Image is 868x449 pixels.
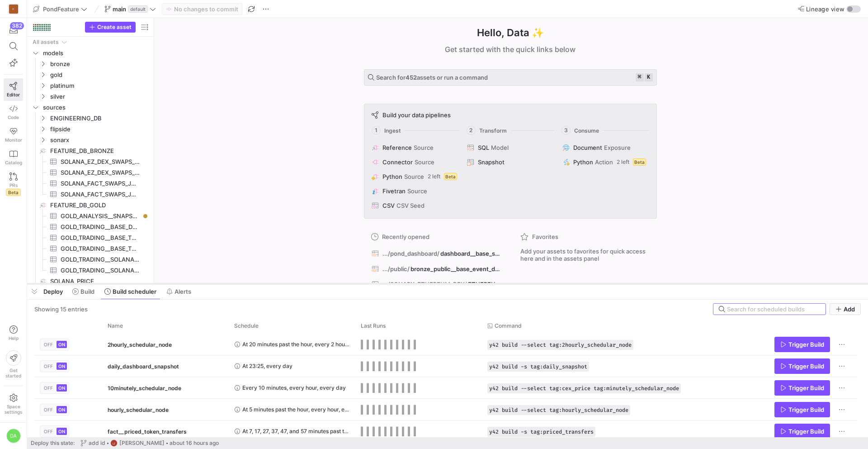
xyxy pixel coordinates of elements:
[34,399,857,420] div: Press SPACE to select this row.
[31,210,150,221] a: GOLD_ANALYSIS__SNAPSHOT_TOKEN_MARKET_FEATURES​​​​​​​​​
[4,101,23,124] a: Code
[31,243,150,254] a: GOLD_TRADING__BASE_TOKEN_TRANSFERS_FEATURES​​​​​​​​​
[43,102,149,113] span: sources
[242,420,350,442] span: At 7, 17, 27, 37, 47, and 57 minutes past the hour, every hour, every day
[4,426,23,445] button: DA
[50,70,149,80] span: gold
[31,58,150,69] div: Press SPACE to select this row.
[31,80,150,91] div: Press SPACE to select this row.
[31,232,150,243] div: Press SPACE to select this row.
[382,202,395,209] span: CSV
[604,144,631,151] span: Exposure
[31,145,150,156] a: FEATURE_DB_BRONZE​​​​​​​​
[491,144,509,151] span: Model
[58,385,65,391] span: ON
[31,167,150,178] div: Press SPACE to select this row.
[489,429,594,435] span: y42 build -s tag:priced_transfers
[31,178,150,189] a: SOLANA_FACT_SWAPS_JUPITER_SUMMARY_LATEST_10D​​​​​​​​​
[61,157,140,167] span: SOLANA_EZ_DEX_SWAPS_LATEST_10D​​​​​​​​​
[6,189,21,196] span: Beta
[31,265,150,276] a: GOLD_TRADING__SOLANA_TOKEN_TRANSFERS_FEATURES​​​​​​​​​
[364,69,657,86] button: Search for452assets or run a command⌘k
[370,157,460,167] button: ConnectorSource
[44,429,53,434] span: OFF
[31,102,150,113] div: Press SPACE to select this row.
[788,428,824,435] span: Trigger Build
[465,157,555,167] button: Snapshot
[50,135,149,145] span: sonarx
[788,363,824,370] span: Trigger Build
[489,407,628,413] span: y42 build --select tag:hourly_schedular_node
[31,210,150,221] div: Press SPACE to select this row.
[645,73,653,81] kbd: k
[4,124,23,146] a: Monitor
[4,321,23,345] button: Help
[34,355,857,377] div: Press SPACE to select this row.
[6,429,21,443] div: DA
[31,134,150,145] div: Press SPACE to select this row.
[4,1,23,17] a: C
[370,142,460,153] button: ReferenceSource
[788,341,824,348] span: Trigger Build
[97,24,132,30] span: Create asset
[31,189,150,200] a: SOLANA_FACT_SWAPS_JUPITER_SUMMARY_LATEST_30H​​​​​​​​​
[61,265,140,276] span: GOLD_TRADING__SOLANA_TOKEN_TRANSFERS_FEATURES​​​​​​​​​
[113,288,156,295] span: Build scheduler
[10,22,24,29] div: 382
[414,144,434,151] span: Source
[31,167,150,178] a: SOLANA_EZ_DEX_SWAPS_LATEST_30H​​​​​​​​​
[382,187,406,195] span: Fivetran
[636,73,644,81] kbd: ⌘
[234,323,259,329] span: Schedule
[9,5,18,14] div: C
[61,244,140,254] span: GOLD_TRADING__BASE_TOKEN_TRANSFERS_FEATURES​​​​​​​​​
[561,142,651,153] button: DocumentExposure
[89,440,105,446] span: add id
[68,284,99,299] button: Build
[8,115,19,120] span: Code
[31,200,150,210] div: Press SPACE to select this row.
[31,265,150,276] div: Press SPACE to select this row.
[532,233,558,240] span: Favorites
[5,404,22,415] span: Space settings
[31,3,90,15] button: PondFeature
[382,265,410,272] span: .../public/
[50,81,149,91] span: platinum
[406,74,417,81] strong: 452
[80,288,94,295] span: Build
[128,5,148,13] span: default
[774,337,830,352] button: Trigger Build
[31,276,150,287] a: SOLANA_PRICE​​​​​​​​
[50,91,149,102] span: silver
[110,439,118,447] div: LZ
[5,137,22,143] span: Monitor
[61,178,140,189] span: SOLANA_FACT_SWAPS_JUPITER_SUMMARY_LATEST_10D​​​​​​​​​
[119,440,165,446] span: [PERSON_NAME]
[33,39,59,45] div: All assets
[108,334,172,355] span: 2hourly_schedular_node
[595,158,613,166] span: Action
[788,384,824,392] span: Trigger Build
[44,342,53,347] span: OFF
[5,160,22,165] span: Catalog
[4,146,23,169] a: Catalog
[58,429,65,434] span: ON
[50,276,149,287] span: SOLANA_PRICE​​​​​​​​
[61,167,140,178] span: SOLANA_EZ_DEX_SWAPS_LATEST_30H​​​​​​​​​
[7,92,20,97] span: Editor
[382,173,402,180] span: Python
[489,342,632,348] span: y42 build --select tag:2hourly_schedular_node
[573,158,593,166] span: Python
[8,335,19,341] span: Help
[727,306,820,313] input: Search for scheduled builds
[364,44,657,55] div: Get started with the quick links below
[465,142,555,153] button: SQLModel
[9,182,18,188] span: PRs
[382,144,412,151] span: Reference
[478,158,505,166] span: Snapshot
[774,380,830,396] button: Trigger Build
[44,385,53,391] span: OFF
[44,363,53,369] span: OFF
[108,356,179,377] span: daily_dashboard_snapshot
[108,399,169,420] span: hourly_schedular_node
